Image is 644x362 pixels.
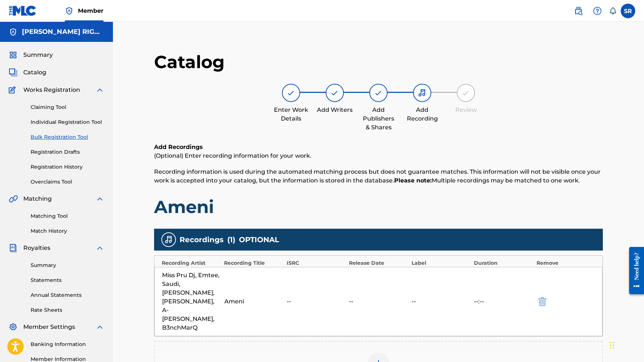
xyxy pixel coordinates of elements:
div: Add Recording [404,106,440,123]
img: Summary [9,51,17,59]
a: Registration History [31,163,104,171]
div: ISRC [287,259,345,267]
div: Duration [474,259,533,267]
a: SummarySummary [9,51,53,59]
a: Matching Tool [31,212,104,220]
a: Rate Sheets [31,306,104,314]
a: Summary [31,261,104,269]
img: step indicator icon for Add Writers [330,88,339,97]
div: Recording Title [224,259,283,267]
a: Individual Registration Tool [31,118,104,126]
img: MLC Logo [9,5,37,16]
div: Release Date [349,259,408,267]
div: Drag [610,334,614,356]
div: Label [412,259,470,267]
span: Recordings [180,234,224,245]
img: Matching [9,194,18,203]
iframe: Resource Center [624,240,644,302]
img: search [574,7,583,15]
iframe: Chat Widget [608,327,644,362]
span: OPTIONAL [239,234,279,245]
div: Remove [537,259,595,267]
img: Works Registration [9,86,18,94]
a: Bulk Registration Tool [31,133,104,141]
a: Annual Statements [31,291,104,299]
img: step indicator icon for Add Recording [418,88,427,97]
img: step indicator icon for Review [462,88,470,97]
div: Add Publishers & Shares [360,106,397,132]
div: Recording Artist [162,259,220,267]
div: --:-- [474,297,533,306]
div: Ameni [224,297,283,306]
div: Miss Pru Dj, Emtee, Saudi, [PERSON_NAME], [PERSON_NAME], A-[PERSON_NAME], B3nchMarQ [162,271,221,332]
div: -- [349,297,408,306]
div: Enter Work Details [273,106,309,123]
div: -- [412,297,470,306]
div: User Menu [621,4,635,18]
div: Review [448,106,484,114]
img: Royalties [9,244,17,252]
a: Banking Information [31,341,104,348]
a: Registration Drafts [31,148,104,156]
span: Matching [23,194,52,203]
img: expand [95,323,104,331]
img: Member Settings [9,323,17,331]
span: Summary [23,51,53,59]
img: Catalog [9,68,17,77]
a: Public Search [571,4,586,18]
img: step indicator icon for Enter Work Details [287,88,295,97]
span: Catalog [23,68,46,77]
img: expand [95,244,104,252]
span: Member Settings [23,323,75,331]
strong: Please note: [394,177,432,184]
h1: Ameni [154,196,603,218]
span: ( 1 ) [227,234,235,245]
h5: FAIRCHILD RIGHTS & MEDIA MANAGEMENT [22,28,104,36]
img: step indicator icon for Add Publishers & Shares [374,88,383,97]
span: (Optional) Enter recording information for your work. [154,152,311,159]
a: CatalogCatalog [9,68,46,77]
div: -- [287,297,345,306]
a: Match History [31,227,104,235]
img: expand [95,194,104,203]
span: Recording information is used during the automated matching process but does not guarantee matche... [154,168,601,184]
h6: Add Recordings [154,143,603,152]
img: 12a2ab48e56ec057fbd8.svg [538,297,546,306]
img: expand [95,86,104,94]
a: Claiming Tool [31,103,104,111]
h1: Catalog [154,51,603,73]
div: Add Writers [317,106,353,114]
div: Notifications [609,7,616,15]
img: recording [164,235,173,244]
img: Accounts [9,28,17,36]
a: Overclaims Tool [31,178,104,186]
img: Top Rightsholder [65,7,74,15]
span: Works Registration [23,86,80,94]
span: Royalties [23,244,50,252]
span: Member [78,7,103,15]
div: Help [590,4,605,18]
img: help [593,7,602,15]
a: Statements [31,276,104,284]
